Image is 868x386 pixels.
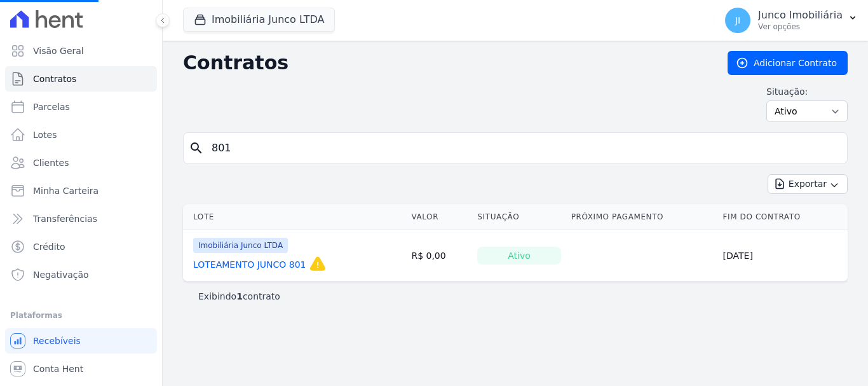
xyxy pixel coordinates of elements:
[766,85,848,98] label: Situação:
[193,238,288,253] span: Imobiliária Junco LTDA
[768,174,848,194] button: Exportar
[10,308,152,323] div: Plataformas
[718,204,848,230] th: Fim do Contrato
[472,204,566,230] th: Situação
[33,334,81,347] span: Recebíveis
[33,100,70,113] span: Parcelas
[758,9,843,22] p: Junco Imobiliária
[193,258,306,271] a: LOTEAMENTO JUNCO 801
[198,290,280,303] p: Exibindo contrato
[33,128,57,141] span: Lotes
[477,247,560,265] div: Ativo
[728,51,848,75] a: Adicionar Contrato
[406,204,472,230] th: Valor
[183,52,707,74] h2: Contratos
[33,72,76,85] span: Contratos
[5,150,157,176] a: Clientes
[406,230,472,282] td: R$ 0,00
[33,156,69,169] span: Clientes
[5,328,157,354] a: Recebíveis
[5,234,157,259] a: Crédito
[33,45,84,57] span: Visão Geral
[33,240,65,253] span: Crédito
[718,230,848,282] td: [DATE]
[758,22,843,32] p: Ver opções
[5,262,157,287] a: Negativação
[204,135,842,161] input: Buscar por nome do lote
[183,204,406,230] th: Lote
[566,204,718,230] th: Próximo Pagamento
[5,206,157,231] a: Transferências
[735,16,740,25] span: JI
[5,178,157,203] a: Minha Carteira
[189,141,204,156] i: search
[236,291,243,301] b: 1
[5,66,157,92] a: Contratos
[5,356,157,382] a: Conta Hent
[5,122,157,148] a: Lotes
[33,212,97,225] span: Transferências
[5,94,157,120] a: Parcelas
[5,38,157,64] a: Visão Geral
[715,3,868,38] button: JI Junco Imobiliária Ver opções
[183,8,335,32] button: Imobiliária Junco LTDA
[33,184,98,197] span: Minha Carteira
[33,362,83,375] span: Conta Hent
[33,268,89,281] span: Negativação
